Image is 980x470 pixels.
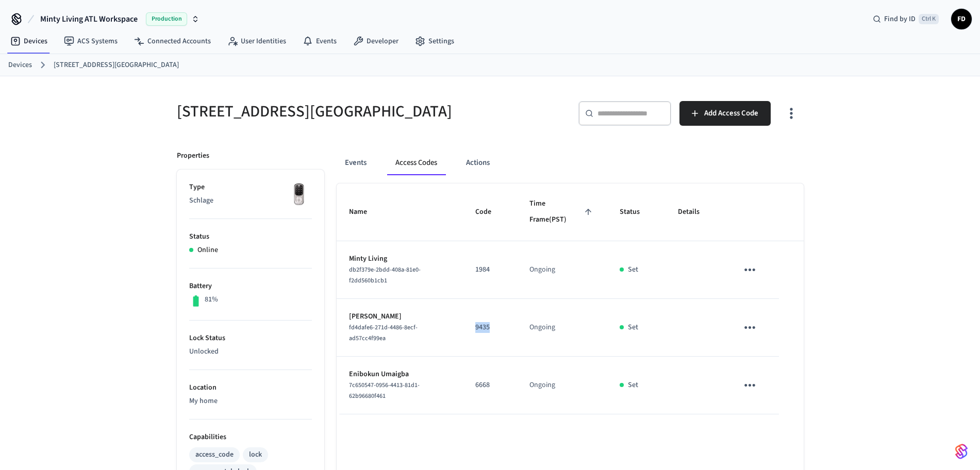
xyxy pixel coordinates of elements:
[952,10,971,28] span: FD
[219,32,294,51] a: User Identities
[407,32,462,51] a: Settings
[628,264,638,275] p: Set
[146,12,187,26] span: Production
[517,357,607,414] td: Ongoing
[517,241,607,299] td: Ongoing
[205,294,218,305] p: 81%
[56,32,126,51] a: ACS Systems
[337,150,375,175] button: Events
[189,346,312,357] p: Unlocked
[678,204,713,220] span: Details
[704,107,758,120] span: Add Access Code
[475,264,505,275] p: 1984
[620,204,653,220] span: Status
[475,322,505,333] p: 9435
[189,382,312,393] p: Location
[951,9,972,29] button: FD
[349,265,421,285] span: db2f379e-2bdd-408a-81e0-f2dd560b1cb1
[40,13,138,25] span: Minty Living ATL Workspace
[8,60,32,71] a: Devices
[177,150,209,161] p: Properties
[189,396,312,407] p: My home
[189,182,312,193] p: Type
[197,245,218,256] p: Online
[337,183,804,414] table: sticky table
[189,281,312,292] p: Battery
[337,150,804,175] div: ant example
[628,380,638,391] p: Set
[865,10,947,28] div: Find by IDCtrl K
[349,323,418,343] span: fd4dafe6-271d-4486-8ecf-ad57cc4f99ea
[294,32,345,51] a: Events
[286,182,312,208] img: Yale Assure Touchscreen Wifi Smart Lock, Satin Nickel, Front
[349,369,451,380] p: Enibokun Umaigba
[529,196,595,228] span: Time Frame(PST)
[628,322,638,333] p: Set
[884,14,916,24] span: Find by ID
[189,231,312,242] p: Status
[387,150,445,175] button: Access Codes
[195,449,234,460] div: access_code
[2,32,56,51] a: Devices
[349,381,420,400] span: 7c650547-0956-4413-81d1-62b96680f461
[54,60,179,71] a: [STREET_ADDRESS][GEOGRAPHIC_DATA]
[919,14,939,24] span: Ctrl K
[475,204,505,220] span: Code
[249,449,262,460] div: lock
[458,150,498,175] button: Actions
[345,32,407,51] a: Developer
[349,311,451,322] p: [PERSON_NAME]
[349,254,451,264] p: Minty Living
[475,380,505,391] p: 6668
[955,443,968,460] img: SeamLogoGradient.69752ec5.svg
[126,32,219,51] a: Connected Accounts
[177,101,484,122] h5: [STREET_ADDRESS][GEOGRAPHIC_DATA]
[189,195,312,206] p: Schlage
[189,333,312,344] p: Lock Status
[349,204,380,220] span: Name
[679,101,771,126] button: Add Access Code
[517,299,607,357] td: Ongoing
[189,432,312,443] p: Capabilities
